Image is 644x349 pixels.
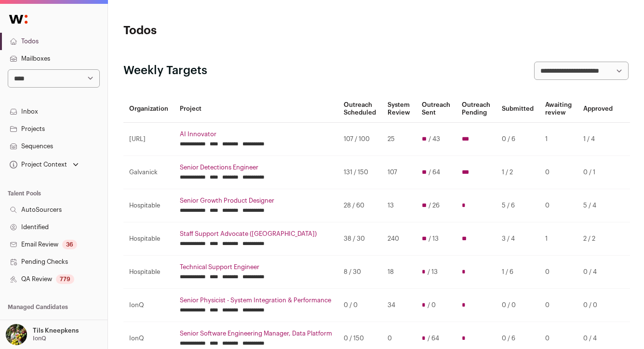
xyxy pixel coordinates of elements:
[338,256,382,289] td: 8 / 30
[577,95,618,123] th: Approved
[338,189,382,222] td: 28 / 60
[577,289,618,322] td: 0 / 0
[62,240,77,249] div: 36
[180,164,332,171] a: Senior Detections Engineer
[429,202,440,209] span: / 26
[180,130,332,138] a: AI Innovator
[180,263,332,271] a: Technical Support Engineer
[539,189,577,222] td: 0
[428,268,438,276] span: / 13
[539,156,577,189] td: 0
[382,222,416,256] td: 240
[338,95,382,123] th: Outreach Scheduled
[123,95,174,123] th: Organization
[539,222,577,256] td: 1
[338,222,382,256] td: 38 / 30
[577,222,618,256] td: 2 / 2
[382,289,416,322] td: 34
[180,197,332,205] a: Senior Growth Product Designer
[33,327,79,335] p: Tils Kneepkens
[4,10,33,29] img: Wellfound
[382,156,416,189] td: 107
[577,123,618,156] td: 1 / 4
[123,123,174,156] td: [URL]
[338,123,382,156] td: 107 / 100
[577,189,618,222] td: 5 / 4
[577,256,618,289] td: 0 / 4
[382,95,416,123] th: System Review
[123,63,207,78] h2: Weekly Targets
[123,222,174,256] td: Hospitable
[456,95,496,123] th: Outreach Pending
[8,161,67,168] div: Project Context
[123,156,174,189] td: Galvanick
[180,330,332,337] a: Senior Software Engineering Manager, Data Platform
[539,95,577,123] th: Awaiting review
[577,156,618,189] td: 0 / 1
[429,235,439,243] span: / 13
[428,335,439,342] span: / 64
[123,189,174,222] td: Hospitable
[338,156,382,189] td: 131 / 150
[496,123,539,156] td: 0 / 6
[496,189,539,222] td: 5 / 6
[123,256,174,289] td: Hospitable
[539,123,577,156] td: 1
[496,156,539,189] td: 1 / 2
[4,324,80,345] button: Open dropdown
[496,95,539,123] th: Submitted
[539,256,577,289] td: 0
[496,289,539,322] td: 0 / 0
[174,95,338,123] th: Project
[382,123,416,156] td: 25
[428,301,436,309] span: / 0
[382,189,416,222] td: 13
[123,23,292,39] h1: Todos
[429,168,440,176] span: / 64
[56,274,74,284] div: 779
[33,335,46,342] p: IonQ
[429,135,440,143] span: / 43
[8,158,80,171] button: Open dropdown
[180,230,332,238] a: Staff Support Advocate ([GEOGRAPHIC_DATA])
[338,289,382,322] td: 0 / 0
[382,256,416,289] td: 18
[6,324,27,345] img: 6689865-medium_jpg
[180,297,332,304] a: Senior Physicist - System Integration & Performance
[539,289,577,322] td: 0
[416,95,456,123] th: Outreach Sent
[496,256,539,289] td: 1 / 6
[496,222,539,256] td: 3 / 4
[123,289,174,322] td: IonQ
